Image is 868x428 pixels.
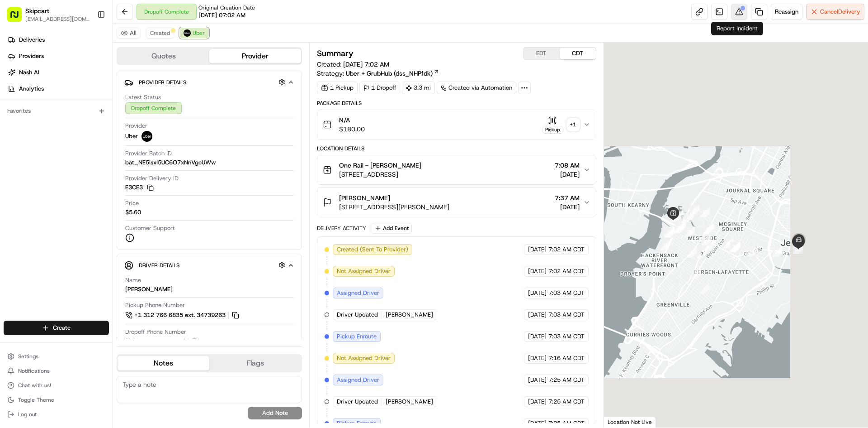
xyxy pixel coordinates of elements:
div: Strategy: [317,69,439,78]
div: 22 [675,223,684,233]
button: Settings [4,350,109,363]
div: 24 [702,236,712,245]
span: Provider Details [139,79,186,86]
span: Providers [19,52,44,60]
span: Customer Support [125,224,175,232]
span: bat_NE5IsxI5UC6O7xNnVgcUWw [125,159,216,167]
span: [DATE] 7:02 AM [343,60,389,68]
a: Deliveries [4,33,113,47]
span: Pickup Enroute [337,332,377,341]
span: Latest Status [125,93,161,101]
span: [PERSON_NAME] [386,311,433,319]
button: EDT [524,48,560,59]
a: Created via Automation [437,82,516,94]
button: Pickup+1 [542,116,580,134]
button: Skipcart[EMAIL_ADDRESS][DOMAIN_NAME] [4,4,94,25]
span: Reassign [775,8,798,16]
button: Notes [118,356,209,370]
button: Pickup [542,116,563,134]
span: [DATE] 07:02 AM [198,11,245,19]
span: 7:25 AM CDT [548,419,585,428]
div: Start new chat [31,87,148,96]
span: Provider [125,122,147,130]
div: Pickup [542,126,563,134]
span: 7:16 AM CDT [548,354,585,362]
span: [PERSON_NAME] [386,398,433,406]
div: + 1 [567,118,580,131]
a: Powered byPylon [64,153,109,160]
span: [DATE] [528,376,547,384]
span: [DATE] [555,202,580,212]
span: Deliveries [19,36,45,44]
div: Report Incident [711,22,763,35]
span: Nash AI [19,68,39,77]
span: Driver Details [139,262,179,269]
span: [STREET_ADDRESS] [339,170,421,179]
button: Flags [209,356,301,370]
button: Provider Details [124,75,294,90]
button: Log out [4,408,109,421]
div: 7 [697,249,707,259]
span: 7:02 AM CDT [548,245,585,254]
div: 21 [660,240,670,250]
a: +1 312 766 6835 ext. 34739263 [125,310,241,320]
a: Nash AI [4,65,113,80]
span: 7:37 AM [555,193,580,202]
div: 4 [704,224,714,234]
a: Analytics [4,82,113,96]
a: Providers [4,49,113,63]
button: N/A$180.00Pickup+1 [317,110,595,139]
img: uber-new-logo.jpeg [184,29,191,37]
div: 1 Pickup [317,82,358,94]
span: Assigned Driver [337,376,379,384]
span: Dropoff Phone Number [125,328,186,336]
button: Toggle Theme [4,394,109,406]
span: [DATE] [528,289,547,297]
div: 20 [665,228,675,238]
div: 5 [689,205,699,215]
span: Skipcart [25,6,49,15]
div: 14 [676,223,686,233]
button: CancelDelivery [806,4,864,20]
span: Original Creation Date [198,4,255,11]
span: Log out [18,411,37,418]
span: Chat with us! [18,382,51,389]
span: [DATE] [528,332,547,341]
button: Chat with us! [4,379,109,392]
span: Created: [317,60,389,69]
button: Notifications [4,365,109,377]
div: 2 [691,269,701,279]
span: Analytics [19,85,44,93]
span: Cancel Delivery [820,8,860,16]
span: Uber + GrubHub (dss_NHPfdk) [346,69,433,78]
span: $5.60 [125,208,141,216]
span: Provider Batch ID [125,149,172,158]
span: [EMAIL_ADDRESS][DOMAIN_NAME] [25,15,90,23]
div: 8 [687,248,697,258]
img: 1736555255976-a54dd68f-1ca7-489b-9aae-adbdc363a1c4 [9,87,25,103]
div: 28 [731,242,741,252]
div: 19 [664,226,674,236]
span: Name [125,276,141,284]
div: 12 [684,212,694,222]
span: Notifications [18,367,50,375]
span: [DATE] [528,267,547,275]
div: Location Not Live [604,416,656,428]
span: Price [125,199,139,207]
img: Nash [9,9,27,27]
span: [PERSON_NAME] [339,193,390,202]
div: 23 [685,227,695,237]
div: Delivery Activity [317,225,366,232]
div: Package Details [317,100,596,107]
div: Location Details [317,145,596,152]
button: CDT [560,48,596,59]
button: Uber [179,28,209,38]
div: 3 [703,241,713,251]
span: [DATE] [528,311,547,319]
div: 13 [673,211,683,221]
span: One Rail - [PERSON_NAME] [339,161,421,170]
span: Pylon [90,154,109,160]
div: 1 [699,284,709,294]
span: 7:03 AM CDT [548,289,585,297]
button: [PERSON_NAME][STREET_ADDRESS][PERSON_NAME]7:37 AM[DATE] [317,188,595,217]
